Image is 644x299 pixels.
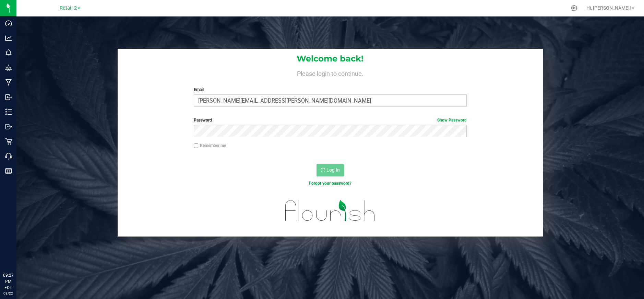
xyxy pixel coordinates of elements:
[5,138,12,145] inline-svg: Retail
[437,118,467,123] a: Show Password
[5,35,12,42] inline-svg: Analytics
[5,123,12,130] inline-svg: Outbound
[5,94,12,101] inline-svg: Inbound
[3,291,13,296] p: 08/22
[317,164,344,176] button: Log In
[5,64,12,71] inline-svg: Grow
[118,54,543,63] h1: Welcome back!
[309,181,351,186] a: Forgot your password?
[60,5,77,11] span: Retail 2
[194,143,199,148] input: Remember me
[118,69,543,77] h4: Please login to continue.
[194,87,467,93] label: Email
[5,153,12,160] inline-svg: Call Center
[5,20,12,27] inline-svg: Dashboard
[277,194,383,228] img: flourish_logo.svg
[570,5,579,11] div: Manage settings
[586,5,631,11] span: Hi, [PERSON_NAME]!
[5,168,12,174] inline-svg: Reports
[5,49,12,56] inline-svg: Monitoring
[5,108,12,115] inline-svg: Inventory
[194,118,212,123] span: Password
[326,167,340,173] span: Log In
[3,272,13,291] p: 09:27 PM EDT
[194,142,226,149] label: Remember me
[5,79,12,86] inline-svg: Manufacturing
